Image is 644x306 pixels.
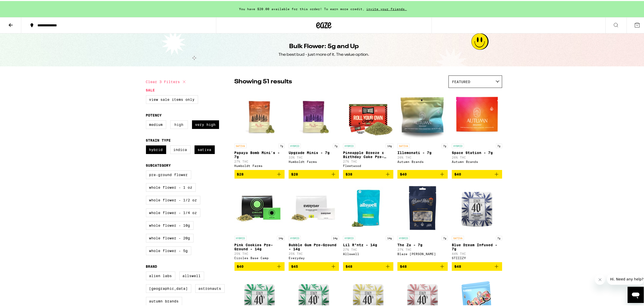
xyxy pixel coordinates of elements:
button: Add to bag [397,169,448,178]
p: 33% THC [289,155,339,158]
iframe: Message from company [607,273,644,284]
div: Autumn Brands [452,159,502,162]
img: STIIIZY - Blue Dream Infused - 7g [452,182,502,232]
label: [GEOGRAPHIC_DATA] [146,283,191,292]
div: Humboldt Farms [289,159,339,162]
label: Allswell [179,271,204,279]
p: 7g [442,143,448,147]
legend: Brand [146,263,157,267]
label: Whole Flower - 20g [146,233,194,241]
label: Whole Flower - 1/2 oz [146,195,200,203]
img: Autumn Brands - Space Station - 7g [452,89,502,140]
a: Open page for Illemonati - 7g from Autumn Brands [397,89,448,169]
span: invite your friends. [365,6,409,10]
a: Open page for Upgrade Minis - 7g from Humboldt Farms [289,89,339,169]
div: Blaze [PERSON_NAME] [397,251,448,255]
a: Open page for Lil R*ntz - 14g from Allswell [343,182,393,261]
p: Pineapple Breeze x Birthday Cake Pre-Ground - 14g [343,150,393,158]
h1: Bulk Flower: 5g and Up [289,41,359,50]
button: Add to bag [343,169,393,178]
legend: Strain Type [146,137,171,141]
p: 14g [331,235,339,239]
span: $48 [400,263,407,267]
legend: Potency [146,112,162,116]
img: Everyday - Bubble Gum Pre-Ground - 14g [289,182,339,232]
label: Autumn Brands [146,296,182,304]
label: Alien Labs [146,271,175,279]
iframe: Button to launch messaging window [628,286,644,302]
p: 27% THC [397,247,448,250]
span: $38 [346,171,352,175]
legend: Sale [146,87,155,91]
p: Space Station - 7g [452,150,502,154]
p: 25% THC [234,251,285,254]
p: HYBRID [397,235,410,239]
label: View Sale Items Only [146,94,198,103]
p: 7g [496,235,502,239]
label: Indica [170,144,190,153]
p: HYBRID [289,143,301,147]
p: 14g [277,235,285,239]
div: Everyday [289,255,339,259]
p: HYBRID [343,235,355,239]
button: Add to bag [397,261,448,270]
span: $48 [346,263,352,267]
button: Add to bag [289,169,339,178]
p: SATIVA [452,235,464,239]
img: Humboldt Farms - Papaya Bomb Mini's - 7g [234,89,285,140]
p: Illemonati - 7g [397,150,448,154]
span: Featured [452,79,470,83]
button: Add to bag [452,261,502,270]
p: 7g [496,143,502,147]
p: HYBRID [452,143,464,147]
p: HYBRID [343,143,355,147]
p: 27% THC [234,159,285,162]
label: Whole Flower - 5g [146,245,191,254]
p: 14g [386,235,393,239]
a: Open page for Bubble Gum Pre-Ground - 14g from Everyday [289,182,339,261]
legend: Subcategory [146,162,171,166]
div: The best bud - just more of it. The value option. [278,51,369,56]
button: Add to bag [343,261,393,270]
span: $40 [454,171,461,175]
img: Fleetwood - Pineapple Breeze x Birthday Cake Pre-Ground - 14g [343,89,393,140]
p: Blue Dream Infused - 7g [452,242,502,250]
p: 44% THC [452,251,502,254]
label: High [170,119,188,128]
label: Whole Flower - 1/4 oz [146,207,200,216]
a: Open page for Papaya Bomb Mini's - 7g from Humboldt Farms [234,89,285,169]
p: Papaya Bomb Mini's - 7g [234,150,285,158]
label: Pre-ground Flower [146,169,191,178]
p: 7g [278,143,285,147]
p: Lil R*ntz - 14g [343,242,393,246]
button: Add to bag [452,169,502,178]
img: Allswell - Lil R*ntz - 14g [343,182,393,232]
p: 14g [386,143,393,147]
p: Pink Cookies Pre-Ground - 14g [234,242,285,250]
p: 7g [333,143,339,147]
label: Hybrid [146,144,166,153]
div: Humboldt Farms [234,163,285,166]
label: Whole Flower - 1 oz [146,182,196,191]
button: Add to bag [234,169,285,178]
label: Sativa [195,144,215,153]
span: $48 [454,263,461,267]
a: Open page for The Za - 7g from Blaze Mota [397,182,448,261]
span: $28 [237,171,244,175]
span: $40 [237,263,244,267]
img: Humboldt Farms - Upgrade Minis - 7g [289,89,339,140]
label: Astronauts [195,283,225,292]
div: Allswell [343,251,393,255]
p: 27% THC [343,247,393,250]
p: Bubble Gum Pre-Ground - 14g [289,242,339,250]
a: Open page for Pink Cookies Pre-Ground - 14g from Circles Base Camp [234,182,285,261]
span: $40 [400,171,407,175]
button: Add to bag [234,261,285,270]
label: Very High [192,119,219,128]
span: $45 [291,263,298,267]
iframe: Close message [595,274,605,284]
p: 7g [442,235,448,239]
button: Clear 3 filters [146,74,187,87]
p: SATIVA [234,143,247,147]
